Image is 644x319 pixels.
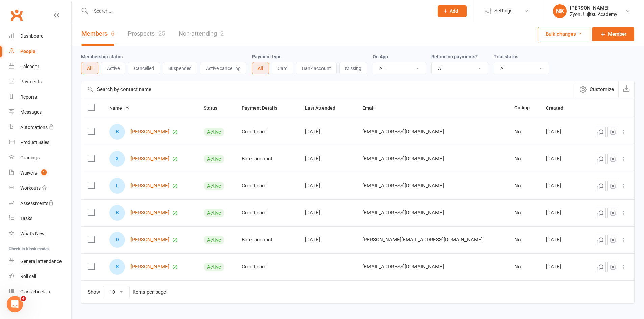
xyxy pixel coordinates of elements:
[9,59,71,74] a: Calendar
[570,11,617,17] div: Zyon Jiujitsu Academy
[592,27,634,41] a: Member
[362,125,444,138] span: [EMAIL_ADDRESS][DOMAIN_NAME]
[242,264,293,270] div: Credit card
[204,155,224,163] div: Active
[128,62,160,74] button: Cancelled
[41,169,47,175] span: 1
[608,30,626,38] span: Member
[305,129,350,135] div: [DATE]
[204,182,224,190] div: Active
[242,210,293,216] div: Credit card
[242,105,285,111] span: Payment Details
[9,150,71,165] a: Gradings
[20,49,35,54] div: People
[178,22,224,46] a: Non-attending2
[305,105,343,111] span: Last Attended
[109,151,125,167] div: Xavier
[9,284,71,299] a: Class kiosk mode
[200,62,246,74] button: Active cancelling
[546,105,571,111] span: Created
[508,98,540,118] th: On App
[514,237,534,243] div: No
[514,264,534,270] div: No
[20,170,37,176] div: Waivers
[133,289,166,295] div: items per page
[20,125,48,130] div: Automations
[305,183,350,189] div: [DATE]
[130,264,169,270] a: [PERSON_NAME]
[163,62,197,74] button: Suspended
[373,54,388,59] label: On App
[242,129,293,135] div: Credit card
[538,27,590,41] button: Bulk changes
[252,54,282,59] label: Payment type
[81,62,98,74] button: All
[242,156,293,162] div: Bank account
[339,62,367,74] button: Missing
[575,81,618,98] button: Customize
[9,226,71,241] a: What's New
[7,296,23,312] iframe: Intercom live chat
[20,79,42,84] div: Payments
[546,156,576,162] div: [DATE]
[305,210,350,216] div: [DATE]
[362,104,382,112] button: Email
[9,211,71,226] a: Tasks
[362,152,444,165] span: [EMAIL_ADDRESS][DOMAIN_NAME]
[242,237,293,243] div: Bank account
[204,236,224,244] div: Active
[130,183,169,189] a: [PERSON_NAME]
[89,6,429,16] input: Search...
[362,233,483,246] span: [PERSON_NAME][EMAIL_ADDRESS][DOMAIN_NAME]
[514,156,534,162] div: No
[9,254,71,269] a: General attendance kiosk mode
[158,30,165,37] div: 25
[81,81,575,98] input: Search by contact name
[204,209,224,217] div: Active
[21,296,26,301] span: 4
[590,85,614,94] span: Customize
[9,44,71,59] a: People
[109,178,125,194] div: Lachlan
[546,210,576,216] div: [DATE]
[20,216,32,221] div: Tasks
[494,3,513,19] span: Settings
[20,274,36,279] div: Roll call
[81,54,123,59] label: Membership status
[570,5,617,11] div: [PERSON_NAME]
[514,183,534,189] div: No
[438,5,467,17] button: Add
[9,105,71,120] a: Messages
[204,104,225,112] button: Status
[20,140,49,145] div: Product Sales
[128,22,165,46] a: Prospects25
[9,74,71,89] a: Payments
[362,179,444,192] span: [EMAIL_ADDRESS][DOMAIN_NAME]
[242,183,293,189] div: Credit card
[242,104,285,112] button: Payment Details
[272,62,293,74] button: Card
[20,201,54,206] div: Assessments
[20,289,50,294] div: Class check-in
[88,286,166,298] div: Show
[20,109,42,115] div: Messages
[9,89,71,105] a: Reports
[130,237,169,243] a: [PERSON_NAME]
[553,4,567,18] div: NK
[20,94,37,100] div: Reports
[450,8,458,14] span: Add
[101,62,125,74] button: Active
[20,33,44,39] div: Dashboard
[9,120,71,135] a: Automations
[494,54,518,59] label: Trial status
[20,64,39,69] div: Calendar
[362,260,444,273] span: [EMAIL_ADDRESS][DOMAIN_NAME]
[305,104,343,112] button: Last Attended
[514,210,534,216] div: No
[109,232,125,248] div: Daniel
[546,104,571,112] button: Created
[546,264,576,270] div: [DATE]
[20,155,40,160] div: Gradings
[305,156,350,162] div: [DATE]
[9,135,71,150] a: Product Sales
